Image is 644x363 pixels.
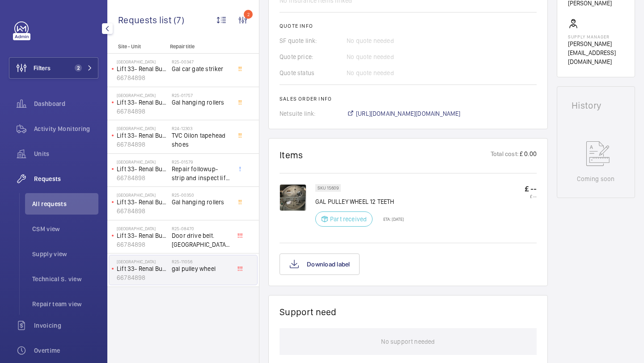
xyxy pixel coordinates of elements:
p: Part received [330,215,367,224]
img: aMBQLPnhXcwbWroNUgW62nBq57LGKgXDNZr_CswzQ-052XMq.png [280,184,306,211]
p: [GEOGRAPHIC_DATA] [117,93,168,98]
p: Total cost: [491,149,519,160]
span: TVC Oilon tapehead shoes [172,131,231,149]
h2: R25-08470 [172,226,231,231]
span: CSM view [32,224,98,233]
p: ETA: [DATE] [378,216,404,222]
span: Requests [34,174,98,183]
span: Overtime [34,346,98,355]
h2: R25-01579 [172,159,231,165]
h1: Support need [280,306,337,317]
p: GAL PULLEY WHEEL 12 TEETH [315,197,404,206]
p: Site - Unit [107,43,166,50]
a: [URL][DOMAIN_NAME][DOMAIN_NAME] [347,109,461,118]
p: 66784898 [117,107,168,116]
span: Gal hanging rollers [172,98,231,107]
span: 2 [75,64,82,72]
button: Download label [280,253,360,275]
h2: R25-01757 [172,93,231,98]
p: Repair title [170,43,229,50]
p: £ -- [525,184,537,194]
span: Technical S. view [32,274,98,283]
span: Filters [34,63,51,72]
p: Lift 33- Renal Building (LH) Building 555 [117,98,168,107]
span: Activity Monitoring [34,124,98,133]
p: Supply manager [568,34,624,39]
span: Requests list [118,14,174,25]
h1: History [572,101,620,110]
h2: R25-00350 [172,192,231,198]
p: Lift 33- Renal Building (LH) Building 555 [117,64,168,73]
p: 66784898 [117,73,168,82]
p: Coming soon [577,174,614,183]
p: 66784898 [117,173,168,182]
p: SKU 15609 [318,186,339,190]
p: Lift 33- Renal Building (LH) Building 555 [117,165,168,173]
p: Lift 33- Renal Building (LH) Building 555 [117,231,168,240]
h2: R25-00347 [172,59,231,64]
span: Supply view [32,249,98,258]
h2: Sales order info [280,96,537,102]
span: Dashboard [34,99,98,108]
p: [PERSON_NAME][EMAIL_ADDRESS][DOMAIN_NAME] [568,39,624,66]
h2: R25-11056 [172,259,231,264]
p: No support needed [381,328,435,355]
h2: Quote info [280,23,537,29]
p: 66784898 [117,207,168,215]
p: [GEOGRAPHIC_DATA] [117,59,168,64]
p: [GEOGRAPHIC_DATA] [117,192,168,198]
p: 66784898 [117,140,168,149]
p: £ -- [525,194,537,199]
span: Invoicing [34,321,98,330]
span: Repair followup- strip and inspect lift hoist, suspected bearing wear [172,165,231,182]
h2: R24-12303 [172,126,231,131]
button: Filters2 [9,57,98,79]
p: 66784898 [117,273,168,282]
span: gal pulley wheel [172,264,231,273]
p: Lift 33- Renal Building (LH) Building 555 [117,198,168,207]
p: [GEOGRAPHIC_DATA] [117,159,168,165]
span: [URL][DOMAIN_NAME][DOMAIN_NAME] [356,109,461,118]
p: [GEOGRAPHIC_DATA] [117,259,168,264]
span: All requests [32,199,98,208]
p: Lift 33- Renal Building (LH) Building 555 [117,264,168,273]
p: Lift 33- Renal Building (LH) Building 555 [117,131,168,140]
p: [GEOGRAPHIC_DATA] [117,226,168,231]
span: Gal car gate striker [172,64,231,73]
p: 66784898 [117,240,168,249]
p: [GEOGRAPHIC_DATA] [117,126,168,131]
h1: Items [280,149,303,160]
span: Gal hanging rollers [172,198,231,207]
span: Units [34,149,98,158]
span: Repair team view [32,300,98,308]
span: Door drive belt. [GEOGRAPHIC_DATA] lift 33 [172,231,231,249]
p: £ 0.00 [519,149,537,160]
